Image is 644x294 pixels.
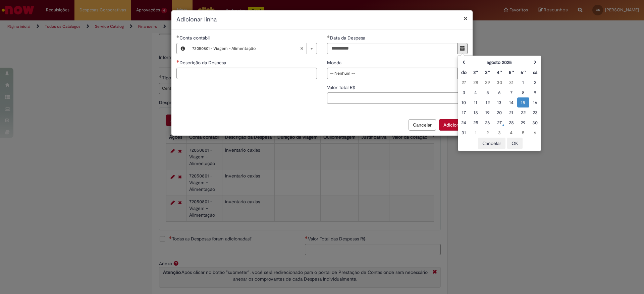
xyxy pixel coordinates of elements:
[507,138,523,149] button: OK
[464,15,468,22] button: Fechar modal
[483,129,492,136] div: 02 September 2025 Tuesday
[495,99,503,106] div: 13 August 2025 Wednesday
[470,67,481,77] th: Segunda-feira
[507,119,516,126] div: 28 August 2025 Thursday
[519,79,527,86] div: 01 August 2025 Friday
[495,129,503,136] div: 03 September 2025 Wednesday
[531,79,539,86] div: 02 August 2025 Saturday
[460,89,468,96] div: 03 August 2025 Sunday
[327,84,357,90] span: Valor Total R$
[458,55,541,151] div: Escolher data
[483,109,492,116] div: 19 August 2025 Tuesday
[529,57,541,67] th: Próximo mês
[519,99,527,106] div: 15 August 2025 Friday
[176,15,468,24] h2: Adicionar linha
[519,129,527,136] div: 05 September 2025 Friday
[457,43,468,54] button: Mostrar calendário para Data da Despesa
[327,35,330,38] span: Obrigatório Preenchido
[177,43,189,54] button: Conta contábil, Visualizar este registro 72050801 - Viagem - Alimentação
[470,57,529,67] th: agosto 2025. Alternar mês
[519,89,527,96] div: 08 August 2025 Friday
[505,67,517,77] th: Quinta-feira
[507,89,516,96] div: 07 August 2025 Thursday
[179,60,227,66] span: Descrição da Despesa
[495,89,503,96] div: 06 August 2025 Wednesday
[439,119,468,131] button: Adicionar
[176,35,179,38] span: Obrigatório Preenchido
[483,89,492,96] div: 05 August 2025 Tuesday
[409,119,436,131] button: Cancelar
[507,79,516,86] div: 31 July 2025 Thursday
[507,129,516,136] div: 04 September 2025 Thursday
[189,43,317,54] a: 72050801 - Viagem - AlimentaçãoLimpar campo Conta contábil
[192,43,300,54] span: 72050801 - Viagem - Alimentação
[460,109,468,116] div: 17 August 2025 Sunday
[483,79,492,86] div: 29 July 2025 Tuesday
[531,129,539,136] div: 06 September 2025 Saturday
[458,57,470,67] th: Mês anterior
[471,119,480,126] div: 25 August 2025 Monday
[330,35,367,41] span: Data da Despesa
[327,43,458,54] input: Data da Despesa 15 August 2025 Friday
[519,119,527,126] div: 29 August 2025 Friday
[179,35,211,41] span: Necessários - Conta contábil
[471,79,480,86] div: 28 July 2025 Monday
[176,68,317,79] input: Descrição da Despesa
[495,109,503,116] div: 20 August 2025 Wednesday
[507,109,516,116] div: 21 August 2025 Thursday
[531,109,539,116] div: 23 August 2025 Saturday
[493,67,505,77] th: Quarta-feira
[519,109,527,116] div: 22 August 2025 Friday
[297,43,307,54] abbr: Limpar campo Conta contábil
[529,67,541,77] th: Sábado
[460,119,468,126] div: 24 August 2025 Sunday
[460,99,468,106] div: 10 August 2025 Sunday
[483,119,492,126] div: 26 August 2025 Tuesday
[483,99,492,106] div: 12 August 2025 Tuesday
[478,138,505,149] button: Cancelar
[330,68,454,79] span: -- Nenhum --
[531,119,539,126] div: 30 August 2025 Saturday
[176,60,179,63] span: Necessários
[327,60,343,66] span: Moeda
[495,119,503,126] div: 27 August 2025 Wednesday
[482,67,493,77] th: Terça-feira
[458,67,470,77] th: Domingo
[531,99,539,106] div: 16 August 2025 Saturday
[495,79,503,86] div: 30 July 2025 Wednesday
[471,99,480,106] div: 11 August 2025 Monday
[327,92,468,104] input: Valor Total R$
[471,109,480,116] div: 18 August 2025 Monday
[507,99,516,106] div: 14 August 2025 Thursday
[460,79,468,86] div: 27 July 2025 Sunday
[531,89,539,96] div: 09 August 2025 Saturday
[471,89,480,96] div: 04 August 2025 Monday
[460,129,468,136] div: 31 August 2025 Sunday
[471,129,480,136] div: 01 September 2025 Monday
[517,67,529,77] th: Sexta-feira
